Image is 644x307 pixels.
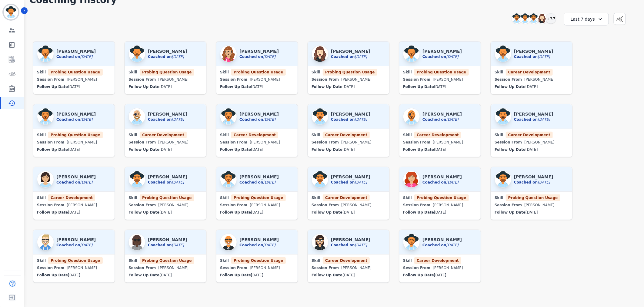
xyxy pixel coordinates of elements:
[446,117,459,122] span: [DATE]
[403,147,477,152] div: Follow Up Date
[355,55,367,59] span: [DATE]
[446,55,459,59] span: [DATE]
[128,108,145,125] img: manager
[220,108,237,125] img: manager
[399,104,481,157] a: manager [PERSON_NAME] Coached on[DATE] SkillCareer Development Session From[PERSON_NAME] Follow U...
[495,210,569,215] div: Follow Up Date
[56,117,96,122] div: Coached on
[250,263,280,273] div: [PERSON_NAME]
[414,194,469,201] span: Probing Question Usage
[159,210,172,214] span: [DATE]
[312,273,385,278] div: Follow Up Date
[148,48,187,54] div: [PERSON_NAME]
[239,54,279,59] div: Coached on
[403,171,420,188] img: manager
[495,200,569,210] div: Session From
[434,210,446,214] span: [DATE]
[355,117,367,122] span: [DATE]
[220,45,237,62] img: manager
[125,167,206,220] a: manager [PERSON_NAME] Coached on[DATE] SkillProbing Question Usage Session From[PERSON_NAME] Foll...
[148,174,187,180] div: [PERSON_NAME]
[403,195,477,200] div: Skill
[495,137,569,147] div: Session From
[342,210,355,214] span: [DATE]
[231,257,286,264] span: Probing Question Usage
[220,273,294,278] div: Follow Up Date
[414,132,461,138] span: Career Development
[491,104,572,157] a: manager [PERSON_NAME] Coached on[DATE] SkillCareer Development Session From[PERSON_NAME] Follow U...
[33,167,115,220] a: manager [PERSON_NAME] Coached on[DATE] SkillCareer Development Session From[PERSON_NAME] Follow U...
[239,174,279,180] div: [PERSON_NAME]
[403,210,477,215] div: Follow Up Date
[37,137,111,147] div: Session From
[514,54,553,59] div: Coached on
[140,69,194,76] span: Probing Question Usage
[526,210,538,214] span: [DATE]
[342,273,355,277] span: [DATE]
[403,45,420,62] img: manager
[125,104,206,157] a: manager [PERSON_NAME] Coached on[DATE] SkillCareer Development Session From[PERSON_NAME] Follow U...
[546,13,556,24] div: +37
[220,263,294,273] div: Session From
[251,85,263,89] span: [DATE]
[312,210,385,215] div: Follow Up Date
[128,200,202,210] div: Session From
[37,70,111,75] div: Skill
[526,85,538,89] span: [DATE]
[128,75,202,84] div: Session From
[331,237,370,243] div: [PERSON_NAME]
[331,180,370,185] div: Coached on
[342,147,355,152] span: [DATE]
[4,5,18,19] img: Bordered avatar
[341,137,372,147] div: [PERSON_NAME]
[312,263,385,273] div: Session From
[128,273,202,278] div: Follow Up Date
[128,234,145,251] img: manager
[399,230,481,283] a: manager [PERSON_NAME] Coached on[DATE] SkillCareer Development Session From[PERSON_NAME] Follow U...
[172,55,184,59] span: [DATE]
[37,147,111,152] div: Follow Up Date
[495,84,569,89] div: Follow Up Date
[514,180,553,185] div: Coached on
[495,171,512,188] img: manager
[403,137,477,147] div: Session From
[312,258,385,263] div: Skill
[67,137,97,147] div: [PERSON_NAME]
[216,104,298,157] a: manager [PERSON_NAME] Coached on[DATE] SkillCareer Development Session From[PERSON_NAME] Follow U...
[312,70,385,75] div: Skill
[239,48,279,54] div: [PERSON_NAME]
[312,195,385,200] div: Skill
[434,85,446,89] span: [DATE]
[216,167,298,220] a: manager [PERSON_NAME] Coached on[DATE] SkillProbing Question Usage Session From[PERSON_NAME] Foll...
[263,243,276,247] span: [DATE]
[128,133,202,137] div: Skill
[148,54,187,59] div: Coached on
[341,200,372,210] div: [PERSON_NAME]
[331,243,370,248] div: Coached on
[434,273,446,277] span: [DATE]
[263,180,276,184] span: [DATE]
[128,195,202,200] div: Skill
[323,194,370,201] span: Career Development
[148,243,187,248] div: Coached on
[308,41,389,94] a: manager [PERSON_NAME] Coached on[DATE] SkillProbing Question Usage Session From[PERSON_NAME] Foll...
[148,111,187,117] div: [PERSON_NAME]
[56,111,96,117] div: [PERSON_NAME]
[37,200,111,210] div: Session From
[68,210,80,214] span: [DATE]
[37,84,111,89] div: Follow Up Date
[403,75,477,84] div: Session From
[491,41,572,94] a: manager [PERSON_NAME] Coached on[DATE] SkillCareer Development Session From[PERSON_NAME] Follow U...
[422,48,462,54] div: [PERSON_NAME]
[56,54,96,59] div: Coached on
[37,263,111,273] div: Session From
[323,69,377,76] span: Probing Question Usage
[403,70,477,75] div: Skill
[172,180,184,184] span: [DATE]
[422,180,462,185] div: Coached on
[148,117,187,122] div: Coached on
[37,234,54,251] img: manager
[312,137,385,147] div: Session From
[403,200,477,210] div: Session From
[37,210,111,215] div: Follow Up Date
